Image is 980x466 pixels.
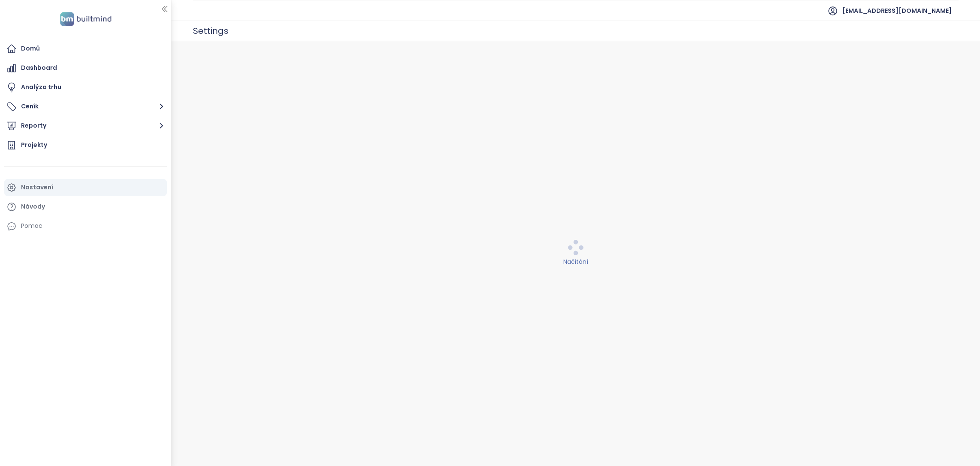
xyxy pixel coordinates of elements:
div: Dashboard [21,63,57,73]
div: Projekty [21,140,47,150]
a: Dashboard [4,60,167,77]
button: Reporty [4,117,167,134]
span: [EMAIL_ADDRESS][DOMAIN_NAME] [842,0,952,21]
a: Analýza trhu [4,79,167,96]
img: logo [57,10,114,28]
a: Domů [4,40,167,57]
div: Pomoc [21,221,42,231]
a: Nastavení [4,179,167,196]
button: Ceník [4,98,167,115]
div: Načítání [177,257,975,266]
div: Analýza trhu [21,82,61,93]
div: Domů [21,43,40,54]
div: Settings [193,22,228,39]
a: Projekty [4,137,167,154]
div: Nastavení [21,182,53,193]
div: Pomoc [4,218,167,235]
a: Návody [4,198,167,215]
div: Návody [21,201,45,212]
